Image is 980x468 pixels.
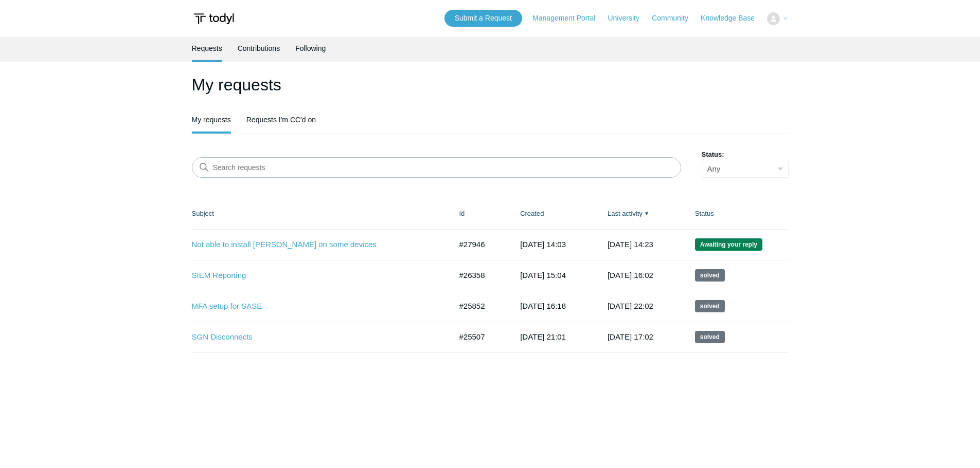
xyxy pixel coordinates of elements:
[449,291,510,322] td: #25852
[685,198,789,229] th: Status
[695,238,762,251] span: We are waiting for you to respond
[695,331,725,343] span: This request has been solved
[449,322,510,352] td: #25507
[449,229,510,260] td: #27946
[520,332,566,341] time: 2025-06-16T21:01:18+00:00
[520,210,544,217] a: Created
[192,331,436,343] a: SGN Disconnects
[192,157,681,178] input: Search requests
[238,36,280,60] a: Contributions
[608,13,649,24] a: University
[192,301,436,312] a: MFA setup for SASE
[701,13,765,24] a: Knowledge Base
[449,260,510,291] td: #26358
[695,269,725,282] span: This request has been solved
[652,13,699,24] a: Community
[192,108,231,132] a: My requests
[702,149,789,160] label: Status:
[192,239,436,251] a: Not able to install [PERSON_NAME] on some devices
[520,271,566,279] time: 2025-07-18T15:04:57+00:00
[608,332,653,341] time: 2025-07-15T17:02:08+00:00
[192,72,789,97] h1: My requests
[608,240,653,249] time: 2025-09-05T14:23:58+00:00
[520,240,566,249] time: 2025-09-05T14:03:50+00:00
[192,198,449,229] th: Subject
[608,210,643,217] a: Last activity▼
[444,10,522,27] a: Submit a Request
[695,300,725,312] span: This request has been solved
[520,302,566,310] time: 2025-07-01T16:18:17+00:00
[608,302,653,310] time: 2025-07-30T22:02:31+00:00
[295,36,326,60] a: Following
[246,108,316,132] a: Requests I'm CC'd on
[449,198,510,229] th: Id
[192,270,436,282] a: SIEM Reporting
[644,210,649,217] span: ▼
[192,36,222,60] a: Requests
[192,9,236,28] img: Todyl Support Center Help Center home page
[532,13,605,24] a: Management Portal
[608,271,653,279] time: 2025-08-20T16:02:16+00:00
